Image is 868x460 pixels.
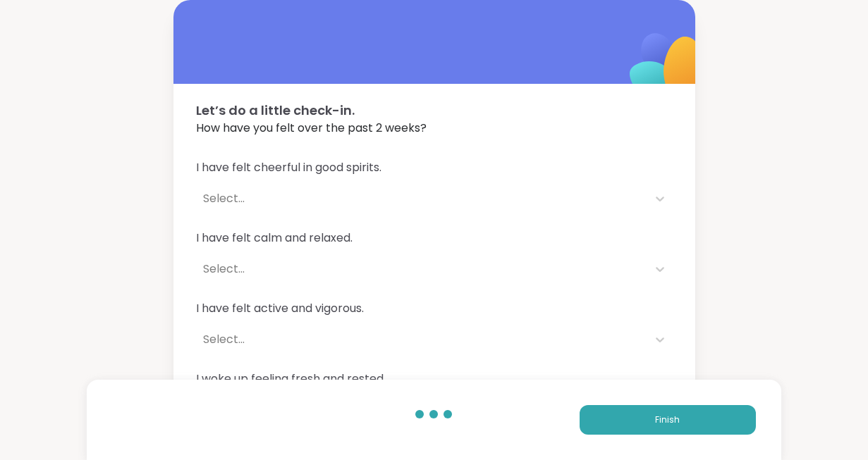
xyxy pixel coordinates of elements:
[580,405,756,435] button: Finish
[196,300,673,317] span: I have felt active and vigorous.
[196,120,673,137] span: How have you felt over the past 2 weeks?
[196,101,673,120] span: Let’s do a little check-in.
[655,414,680,426] span: Finish
[203,190,640,207] div: Select...
[203,331,640,348] div: Select...
[196,371,673,387] span: I woke up feeling fresh and rested.
[196,159,673,176] span: I have felt cheerful in good spirits.
[196,230,673,247] span: I have felt calm and relaxed.
[203,261,640,278] div: Select...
